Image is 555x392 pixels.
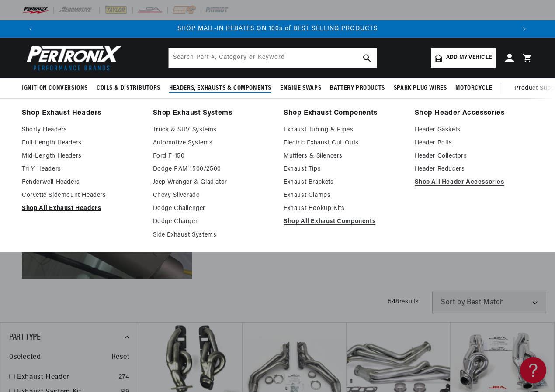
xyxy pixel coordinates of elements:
[415,138,534,148] a: Header Bolts
[39,24,516,34] div: 2 of 3
[389,78,451,99] summary: Spark Plug Wires
[9,333,40,342] span: Part Type
[388,299,419,305] span: 548 results
[153,164,272,175] a: Dodge RAM 1500/2500
[111,352,130,363] span: Reset
[22,43,122,73] img: Pertronix
[22,203,141,214] a: Shop All Exhaust Headers
[284,125,402,135] a: Exhaust Tubing & Pipes
[153,138,272,148] a: Automotive Systems
[165,78,276,99] summary: Headers, Exhausts & Components
[22,107,141,120] a: Shop Exhaust Headers
[9,352,41,363] span: 0 selected
[284,190,402,201] a: Exhaust Clamps
[276,78,326,99] summary: Engine Swaps
[22,151,141,162] a: Mid-Length Headers
[284,177,402,188] a: Exhaust Brackets
[92,78,165,99] summary: Coils & Distributors
[39,24,516,34] div: Announcement
[516,20,533,38] button: Translation missing: en.sections.announcements.next_announcement
[97,84,160,93] span: Coils & Distributors
[455,84,492,93] span: Motorcycle
[153,151,272,162] a: Ford F-150
[22,20,39,38] button: Translation missing: en.sections.announcements.previous_announcement
[153,125,272,135] a: Truck & SUV Systems
[284,217,402,227] a: Shop All Exhaust Components
[446,54,492,62] span: Add my vehicle
[22,138,141,148] a: Full-Length Headers
[153,190,272,201] a: Chevy Silverado
[415,151,534,162] a: Header Collectors
[415,125,534,135] a: Header Gaskets
[451,78,496,99] summary: Motorcycle
[22,84,88,93] span: Ignition Conversions
[415,164,534,175] a: Header Reducers
[169,84,271,93] span: Headers, Exhausts & Components
[284,138,402,148] a: Electric Exhaust Cut-Outs
[394,84,447,93] span: Spark Plug Wires
[153,203,272,214] a: Dodge Challenger
[153,107,272,120] a: Shop Exhaust Systems
[415,177,534,188] a: Shop All Header Accessories
[22,177,141,188] a: Fenderwell Headers
[22,78,92,99] summary: Ignition Conversions
[284,151,402,162] a: Mufflers & Silencers
[22,190,141,201] a: Corvette Sidemount Headers
[22,164,141,175] a: Tri-Y Headers
[118,372,130,383] div: 274
[153,230,272,241] a: Side Exhaust Systems
[326,78,389,99] summary: Battery Products
[441,299,465,306] span: Sort by
[330,84,385,93] span: Battery Products
[357,48,377,68] button: search button
[284,107,402,120] a: Shop Exhaust Components
[153,177,272,188] a: Jeep Wranger & Gladiator
[284,164,402,175] a: Exhaust Tips
[415,107,534,120] a: Shop Header Accessories
[280,84,321,93] span: Engine Swaps
[432,292,546,313] select: Sort by
[177,25,378,32] a: SHOP MAIL-IN REBATES ON 100s of BEST SELLING PRODUCTS
[17,372,115,383] a: Exhaust Header
[153,217,272,227] a: Dodge Charger
[284,203,402,214] a: Exhaust Hookup Kits
[22,125,141,135] a: Shorty Headers
[431,48,496,68] a: Add my vehicle
[169,48,377,68] input: Search Part #, Category or Keyword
